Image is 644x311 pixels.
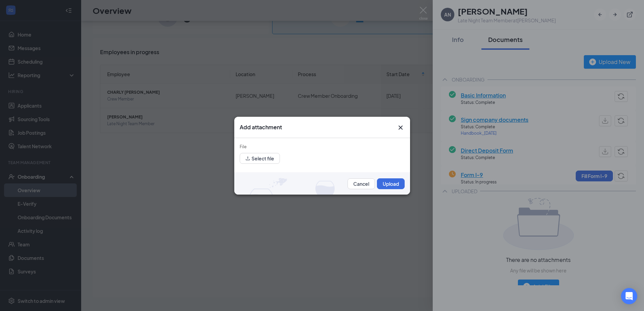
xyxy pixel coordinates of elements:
[377,178,405,189] button: Upload
[240,124,282,131] h3: Add attachment
[240,153,280,163] button: upload Select file
[245,156,250,160] span: upload
[240,156,280,161] span: upload Select file
[240,144,246,149] label: File
[397,124,405,132] button: Close
[621,288,637,304] div: Open Intercom Messenger
[348,178,375,189] button: Cancel
[397,124,405,132] svg: Cross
